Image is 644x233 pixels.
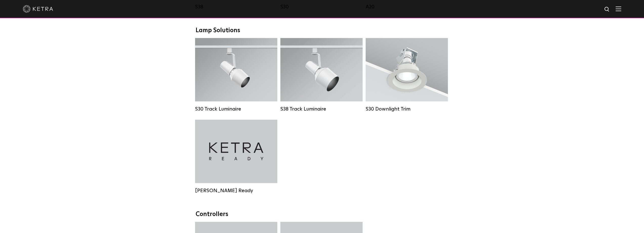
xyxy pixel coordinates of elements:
[196,211,449,218] div: Controllers
[280,106,363,112] div: S38 Track Luminaire
[366,38,448,112] a: S30 Downlight Trim S30 Downlight Trim
[195,38,277,112] a: S30 Track Luminaire Lumen Output:1100Colors:White / BlackBeam Angles:15° / 25° / 40° / 60° / 90°W...
[195,106,277,112] div: S30 Track Luminaire
[604,6,610,13] img: search icon
[196,27,449,34] div: Lamp Solutions
[195,188,277,194] div: [PERSON_NAME] Ready
[616,6,621,11] img: Hamburger%20Nav.svg
[195,120,277,194] a: [PERSON_NAME] Ready [PERSON_NAME] Ready
[366,106,448,112] div: S30 Downlight Trim
[280,38,363,112] a: S38 Track Luminaire Lumen Output:1100Colors:White / BlackBeam Angles:10° / 25° / 40° / 60°Wattage...
[23,5,53,13] img: ketra-logo-2019-white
